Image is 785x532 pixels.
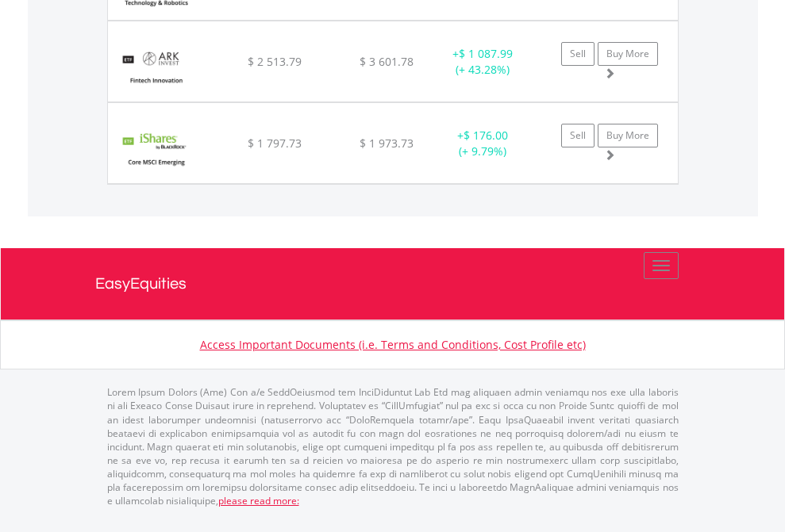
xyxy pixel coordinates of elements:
[459,46,513,61] span: $ 1 087.99
[360,136,414,151] span: $ 1 973.73
[561,42,595,66] a: Sell
[598,124,658,147] a: Buy More
[561,124,595,147] a: Sell
[116,41,196,98] img: EQU.US.ARKF.png
[433,128,533,159] div: + (+ 9.79%)
[248,54,302,69] span: $ 2 513.79
[360,54,414,69] span: $ 3 601.78
[464,128,508,143] span: $ 176.00
[200,337,586,352] a: Access Important Documents (i.e. Terms and Conditions, Cost Profile etc)
[95,248,691,320] a: EasyEquities
[218,494,299,507] a: please read more:
[598,42,658,66] a: Buy More
[116,123,196,179] img: EQU.US.IEMG.png
[248,136,302,151] span: $ 1 797.73
[107,385,679,507] p: Lorem Ipsum Dolors (Ame) Con a/e SeddOeiusmod tem InciDiduntut Lab Etd mag aliquaen admin veniamq...
[433,46,533,78] div: + (+ 43.28%)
